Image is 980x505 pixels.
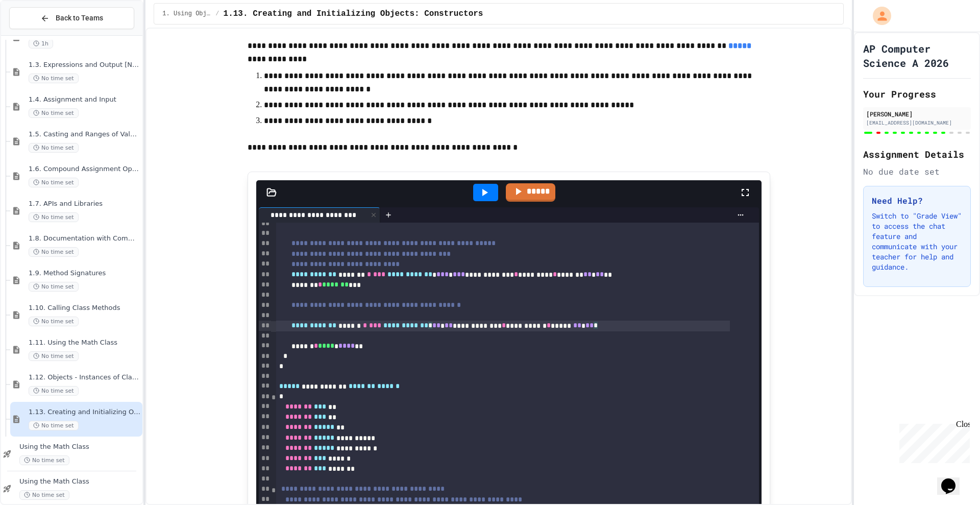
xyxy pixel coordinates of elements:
[863,147,971,161] h2: Assignment Details
[19,455,69,465] span: No time set
[29,386,79,396] span: No time set
[29,282,79,292] span: No time set
[29,143,79,153] span: No time set
[9,7,134,29] button: Back to Teams
[29,351,79,361] span: No time set
[29,95,140,104] span: 1.4. Assignment and Input
[56,13,103,23] span: Back to Teams
[29,74,79,83] span: No time set
[29,421,79,430] span: No time set
[29,39,53,49] span: 1h
[872,211,962,272] p: Switch to "Grade View" to access the chat feature and communicate with your teacher for help and ...
[29,304,140,312] span: 1.10. Calling Class Methods
[863,87,971,101] h2: Your Progress
[29,108,79,118] span: No time set
[866,119,968,127] div: [EMAIL_ADDRESS][DOMAIN_NAME]
[215,10,219,18] span: /
[29,269,140,278] span: 1.9. Method Signatures
[862,4,894,28] div: My Account
[29,317,79,326] span: No time set
[29,247,79,257] span: No time set
[162,10,211,18] span: 1. Using Objects and Methods
[866,109,968,118] div: [PERSON_NAME]
[937,464,970,495] iframe: chat widget
[863,41,971,70] h1: AP Computer Science A 2026
[29,373,140,382] span: 1.12. Objects - Instances of Classes
[863,165,971,178] div: No due date set
[29,339,140,347] span: 1.11. Using the Math Class
[872,195,962,207] h3: Need Help?
[29,408,140,417] span: 1.13. Creating and Initializing Objects: Constructors
[29,61,140,69] span: 1.3. Expressions and Output [New]
[224,8,483,20] span: 1.13. Creating and Initializing Objects: Constructors
[29,165,140,174] span: 1.6. Compound Assignment Operators
[895,420,970,463] iframe: chat widget
[29,200,140,208] span: 1.7. APIs and Libraries
[19,477,140,486] span: Using the Math Class
[29,234,140,243] span: 1.8. Documentation with Comments and Preconditions
[29,178,79,187] span: No time set
[29,212,79,222] span: No time set
[4,4,70,65] div: Chat with us now!Close
[29,130,140,139] span: 1.5. Casting and Ranges of Values
[19,443,140,451] span: Using the Math Class
[19,490,69,500] span: No time set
